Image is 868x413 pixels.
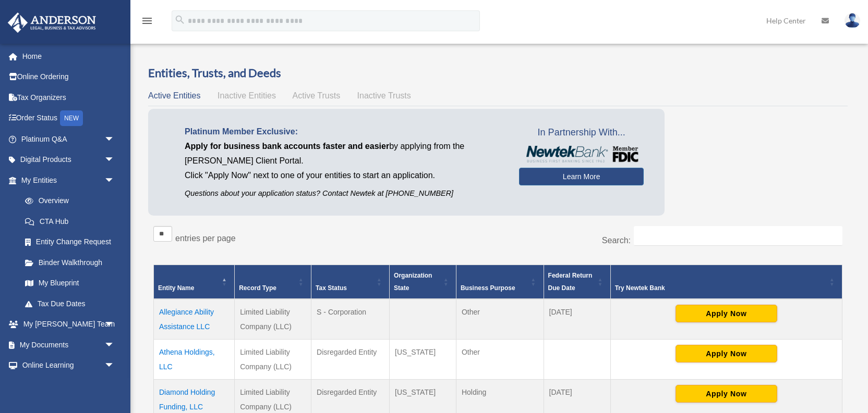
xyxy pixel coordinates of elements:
td: Allegiance Ability Assistance LLC [154,299,235,340]
button: Apply Now [676,385,777,403]
a: CTA Hub [15,211,125,232]
span: Apply for business bank accounts faster and easier [185,142,389,151]
label: Search: [602,236,631,245]
a: Tax Due Dates [15,293,125,314]
span: Business Purpose [461,284,515,292]
span: Active Entities [148,91,200,100]
span: Tax Status [316,284,347,292]
td: [US_STATE] [390,339,456,379]
span: Inactive Trusts [357,91,411,100]
a: Online Ordering [7,67,130,87]
a: Entity Change Request [15,232,125,253]
div: NEW [60,110,83,126]
th: Business Purpose: Activate to sort [456,265,544,299]
button: Apply Now [676,345,777,362]
p: Platinum Member Exclusive: [185,124,503,139]
i: menu [141,15,153,27]
td: [DATE] [544,299,610,340]
label: entries per page [175,234,236,243]
th: Entity Name: Activate to invert sorting [154,265,235,299]
p: by applying from the [PERSON_NAME] Client Portal. [185,139,503,168]
td: Limited Liability Company (LLC) [235,339,311,379]
span: Entity Name [158,284,194,292]
span: Active Trusts [293,91,341,100]
span: arrow_drop_down [104,149,125,171]
th: Record Type: Activate to sort [235,265,311,299]
span: Inactive Entities [218,91,276,100]
th: Try Newtek Bank : Activate to sort [610,265,842,299]
span: Organization State [394,272,432,292]
img: Anderson Advisors Platinum Portal [5,12,99,33]
td: Limited Liability Company (LLC) [235,299,311,340]
th: Organization State: Activate to sort [390,265,456,299]
a: Learn More [519,168,644,185]
td: Disregarded Entity [311,339,390,379]
img: NewtekBankLogoSM.png [524,146,638,162]
span: arrow_drop_down [104,129,125,150]
button: Apply Now [676,305,777,322]
a: Digital Productsarrow_drop_down [7,149,130,170]
th: Federal Return Due Date: Activate to sort [544,265,610,299]
p: Questions about your application status? Contact Newtek at [PHONE_NUMBER] [185,187,503,200]
span: arrow_drop_down [104,355,125,377]
img: User Pic [845,13,860,28]
span: In Partnership With... [519,124,644,141]
a: My Documentsarrow_drop_down [7,334,130,355]
i: search [174,14,186,26]
th: Tax Status: Activate to sort [311,265,390,299]
span: arrow_drop_down [104,170,125,191]
td: Other [456,299,544,340]
a: Billingarrow_drop_down [7,376,130,396]
a: Tax Organizers [7,87,130,108]
a: My Blueprint [15,273,125,294]
h3: Entities, Trusts, and Deeds [148,65,848,81]
span: Federal Return Due Date [548,272,593,292]
a: Order StatusNEW [7,108,130,129]
span: arrow_drop_down [104,334,125,356]
td: Other [456,339,544,379]
span: arrow_drop_down [104,314,125,335]
a: My [PERSON_NAME] Teamarrow_drop_down [7,314,130,335]
p: Click "Apply Now" next to one of your entities to start an application. [185,168,503,183]
a: My Entitiesarrow_drop_down [7,170,125,191]
a: menu [141,18,153,27]
div: Try Newtek Bank [615,282,826,294]
a: Online Learningarrow_drop_down [7,355,130,376]
a: Platinum Q&Aarrow_drop_down [7,129,130,149]
td: Athena Holdings, LLC [154,339,235,379]
a: Overview [15,191,120,211]
a: Home [7,46,130,67]
span: Record Type [239,284,276,292]
span: arrow_drop_down [104,376,125,397]
a: Binder Walkthrough [15,252,125,273]
td: S - Corporation [311,299,390,340]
